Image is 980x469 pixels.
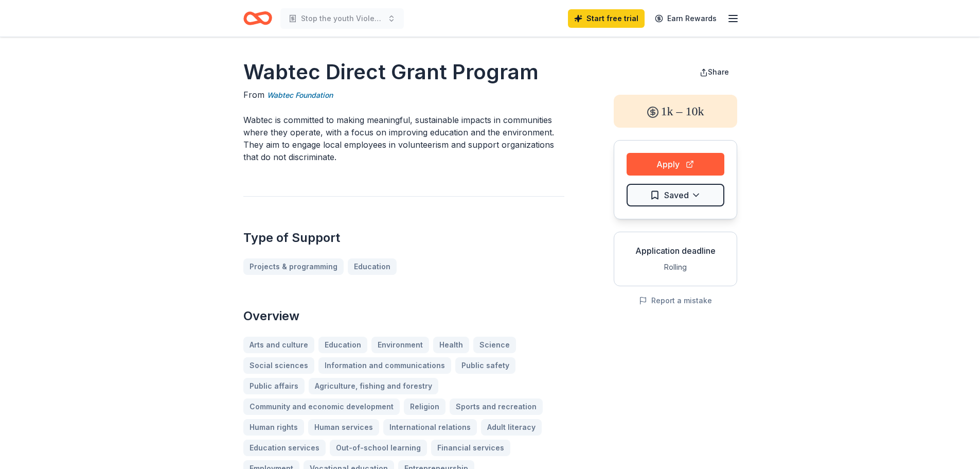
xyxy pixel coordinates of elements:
span: Saved [664,188,689,202]
a: Home [243,6,272,30]
div: 1k – 10k [614,95,737,128]
h2: Type of Support [243,230,564,246]
button: Share [691,62,737,82]
button: Stop the youth Violence [280,8,404,29]
button: Report a mistake [639,294,712,307]
div: Rolling [622,261,728,273]
button: Saved [627,184,724,206]
h1: Wabtec Direct Grant Program [243,58,564,86]
div: Application deadline [622,245,728,257]
a: Earn Rewards [649,9,723,28]
a: Projects & programming [243,258,344,275]
a: Start free trial [568,9,645,28]
h2: Overview [243,308,564,324]
div: From [243,89,564,101]
a: Wabtec Foundation [267,89,333,101]
a: Education [348,258,397,275]
span: Stop the youth Violence [301,12,383,25]
button: Apply [627,153,724,176]
span: Share [708,67,729,76]
p: Wabtec is committed to making meaningful, sustainable impacts in communities where they operate, ... [243,114,564,163]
